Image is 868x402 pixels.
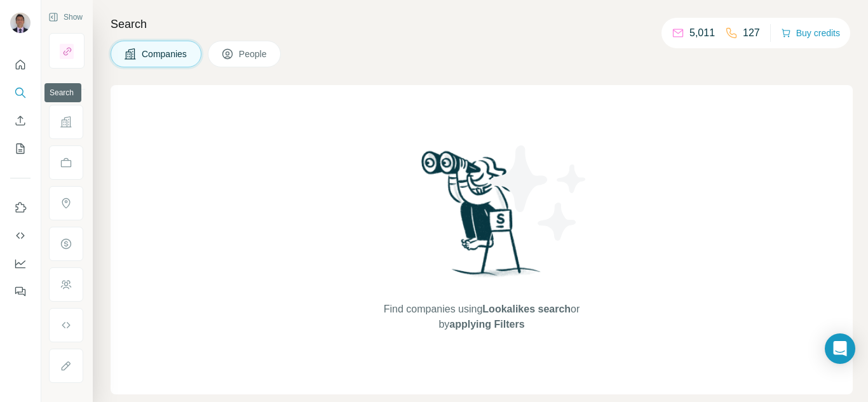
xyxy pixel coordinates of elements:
img: Avatar [10,13,31,33]
h4: Search [111,15,853,33]
button: Show [39,8,92,27]
p: 5,011 [689,25,715,41]
span: applying Filters [449,319,524,330]
button: Buy credits [781,24,840,42]
p: 127 [743,25,760,41]
button: Use Surfe API [10,224,31,247]
button: Quick start [10,53,31,76]
button: Dashboard [10,252,31,275]
span: Find companies using or by [380,302,583,332]
span: People [239,48,268,60]
button: Feedback [10,280,31,303]
div: Open Intercom Messenger [825,333,855,364]
button: Enrich CSV [10,109,31,132]
img: Surfe Illustration - Stars [482,136,596,250]
img: Surfe Illustration - Woman searching with binoculars [416,147,548,289]
span: Lookalikes search [482,304,571,314]
button: Use Surfe on LinkedIn [10,196,31,219]
button: My lists [10,137,31,160]
span: Companies [142,48,188,60]
button: Search [10,81,31,104]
